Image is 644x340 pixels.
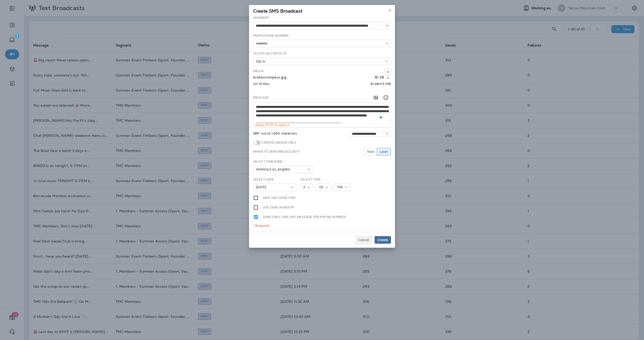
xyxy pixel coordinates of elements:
[300,178,321,182] label: Select Time
[375,236,391,244] button: Create
[253,132,297,137] span: 389 * out of 1,600 characters
[256,167,292,172] span: America/Los_Angeles
[365,148,377,155] button: Now
[253,58,391,65] button: Opt In
[367,150,374,153] span: Now
[319,185,325,189] span: 00
[253,150,300,154] label: When to send broadcast?
[253,69,264,73] label: Media
[331,184,335,191] div: :
[300,184,313,191] button: 3
[249,5,395,16] div: Create SMS Broadcast
[381,93,391,103] button: Select an emoji
[371,82,391,86] p: 81 kB of 5 MB
[253,160,284,164] label: Select Timezone
[303,185,307,189] span: 3
[253,224,391,228] div: * Required
[337,185,345,189] span: PM
[253,82,269,86] p: 1 of 10 files
[253,96,269,100] label: Message
[316,184,331,191] button: 00
[253,184,296,191] button: [DATE]
[255,123,290,127] span: Reply STOP to optout
[380,150,388,153] span: Later
[263,214,346,220] label: Send only one SMS message per phone number
[253,178,274,182] label: Select Date
[371,93,381,103] button: Add in a premade template
[377,148,391,155] button: Later
[253,34,289,38] label: From Phone Number
[263,205,294,210] label: Use send window
[253,75,374,81] div: brokencompass.jpg
[263,195,296,201] label: Drip SMS over time
[256,59,267,64] span: Opt In
[253,166,313,173] button: America/Los_Angeles
[358,238,369,242] span: Cancel
[253,52,287,56] label: To Opt-In Status of
[375,75,384,81] div: 81 kB
[253,103,391,123] textarea: To enrich screen reader interactions, please activate Accessibility in Grammarly extension settings
[335,184,350,191] button: PM
[313,184,316,191] div: :
[253,16,270,20] label: Segment
[377,238,388,242] span: Create
[355,236,372,244] button: Cancel
[256,185,268,189] span: [DATE]
[261,141,297,145] label: Create Unique URLs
